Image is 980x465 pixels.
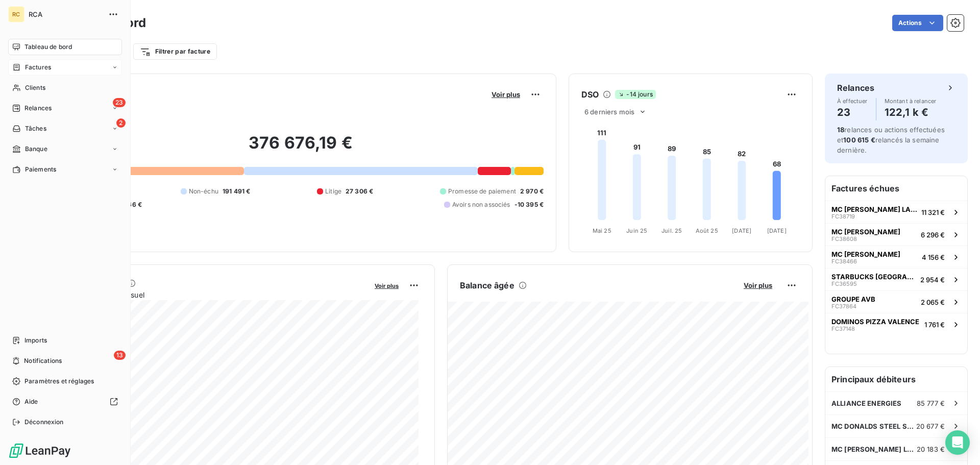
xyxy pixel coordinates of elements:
button: Voir plus [741,281,775,290]
span: DOMINOS PIZZA VALENCE [831,317,919,326]
span: Voir plus [744,281,772,289]
span: À effectuer [837,98,868,104]
h4: 23 [837,104,868,120]
tspan: Juil. 25 [661,227,682,234]
h6: Factures échues [825,176,967,201]
span: Déconnexion [24,418,64,427]
span: FC38466 [831,258,857,264]
span: Avoirs non associés [452,200,510,209]
span: 18 [837,126,844,134]
span: 27 306 € [346,187,373,196]
span: Tâches [25,124,46,133]
h6: Relances [837,82,874,94]
span: FC37864 [831,303,856,309]
h4: 122,1 k € [885,104,937,120]
span: MC [PERSON_NAME] [831,228,900,236]
tspan: Mai 25 [593,227,611,234]
span: Non-échu [189,187,218,196]
div: Open Intercom Messenger [945,430,970,455]
span: Relances [24,104,52,113]
tspan: [DATE] [767,227,787,234]
span: FC37148 [831,326,855,332]
span: Aide [24,397,38,406]
span: Promesse de paiement [448,187,516,196]
span: STARBUCKS [GEOGRAPHIC_DATA] [831,273,916,281]
span: 2 065 € [921,298,945,306]
button: MC [PERSON_NAME] LA RICAMARIEFC3871911 321 € [825,201,967,223]
span: MC [PERSON_NAME] [831,250,900,258]
button: MC [PERSON_NAME]FC386086 296 € [825,223,967,246]
span: FC38608 [831,236,857,242]
span: 85 777 € [917,399,945,407]
span: 11 321 € [921,208,945,216]
span: Voir plus [375,282,399,289]
span: -10 395 € [514,200,544,209]
span: Paiements [25,165,56,174]
tspan: Juin 25 [626,227,647,234]
span: 1 761 € [924,321,945,329]
button: DOMINOS PIZZA VALENCEFC371481 761 € [825,313,967,335]
span: Clients [25,83,45,92]
span: 23 [113,98,126,107]
a: Aide [8,394,122,410]
span: Chiffre d'affaires mensuel [58,289,367,300]
span: Banque [25,144,47,154]
span: Factures [25,63,51,72]
span: MC [PERSON_NAME] LA RICAMARIE [831,445,917,453]
h6: Principaux débiteurs [825,367,967,391]
h6: DSO [581,88,599,101]
span: RCA [29,10,102,18]
span: 6 296 € [921,231,945,239]
span: FC38719 [831,213,855,219]
button: STARBUCKS [GEOGRAPHIC_DATA]FC365952 954 € [825,268,967,290]
span: 100 615 € [843,136,875,144]
button: Voir plus [372,281,402,290]
span: Tableau de bord [24,42,72,52]
span: ALLIANCE ENERGIES [831,399,902,407]
span: 20 677 € [916,422,945,430]
span: 20 183 € [917,445,945,453]
span: relances ou actions effectuées et relancés la semaine dernière. [837,126,945,154]
span: MC [PERSON_NAME] LA RICAMARIE [831,205,917,213]
button: Filtrer par facture [133,43,217,60]
span: 4 156 € [922,253,945,261]
span: MC DONALDS STEEL ST ETIENNE [831,422,916,430]
span: 2 954 € [920,276,945,284]
div: RC [8,6,24,22]
span: -14 jours [615,90,655,99]
h2: 376 676,19 € [58,133,544,163]
tspan: Août 25 [696,227,718,234]
span: 6 derniers mois [584,108,634,116]
span: Montant à relancer [885,98,937,104]
span: 2 970 € [520,187,544,196]
span: 2 [116,118,126,128]
span: FC36595 [831,281,857,287]
span: 13 [114,351,126,360]
span: 191 491 € [223,187,250,196]
span: Imports [24,336,47,345]
h6: Balance âgée [460,279,514,291]
span: Notifications [24,356,62,365]
button: Actions [892,15,943,31]
button: Voir plus [488,90,523,99]
img: Logo LeanPay [8,443,71,459]
span: GROUPE AVB [831,295,875,303]
tspan: [DATE] [732,227,751,234]
span: Voir plus [492,90,520,99]
button: MC [PERSON_NAME]FC384664 156 € [825,246,967,268]
button: GROUPE AVBFC378642 065 € [825,290,967,313]
span: Litige [325,187,341,196]
span: Paramètres et réglages [24,377,94,386]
